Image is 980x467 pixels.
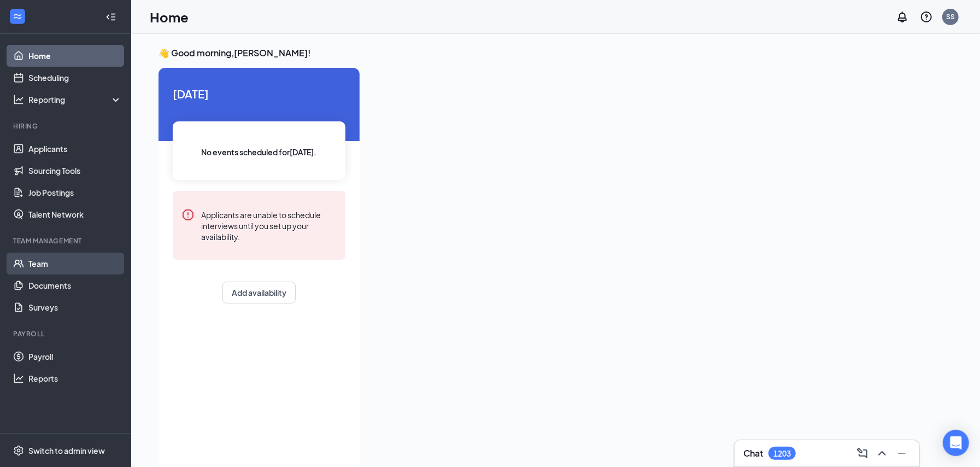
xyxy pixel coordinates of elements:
[28,138,122,160] a: Applicants
[222,282,296,303] button: Add availability
[13,329,120,338] div: Payroll
[13,445,24,456] svg: Settings
[920,10,933,24] svg: QuestionInfo
[28,182,122,203] a: Job Postings
[28,94,122,105] div: Reporting
[150,8,189,26] h1: Home
[28,296,122,318] a: Surveys
[28,203,122,225] a: Talent Network
[946,12,955,21] div: SS
[201,208,337,242] div: Applicants are unable to schedule interviews until you set up your availability.
[28,160,122,182] a: Sourcing Tools
[895,447,908,460] svg: Minimize
[12,11,23,22] svg: WorkstreamLogo
[159,47,953,59] h3: 👋 Good morning, [PERSON_NAME] !
[173,85,345,102] span: [DATE]
[28,67,122,89] a: Scheduling
[13,236,120,246] div: Team Management
[181,208,195,221] svg: Error
[856,447,869,460] svg: ComposeMessage
[28,253,122,275] a: Team
[873,445,891,462] button: ChevronUp
[773,449,791,458] div: 1203
[854,445,871,462] button: ComposeMessage
[28,275,122,296] a: Documents
[893,445,911,462] button: Minimize
[28,346,122,367] a: Payroll
[943,430,969,456] div: Open Intercom Messenger
[743,447,763,459] h3: Chat
[28,445,105,456] div: Switch to admin view
[896,10,909,24] svg: Notifications
[105,11,116,22] svg: Collapse
[876,447,889,460] svg: ChevronUp
[28,367,122,389] a: Reports
[13,121,120,131] div: Hiring
[13,94,24,105] svg: Analysis
[28,45,122,67] a: Home
[202,146,317,158] span: No events scheduled for [DATE] .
